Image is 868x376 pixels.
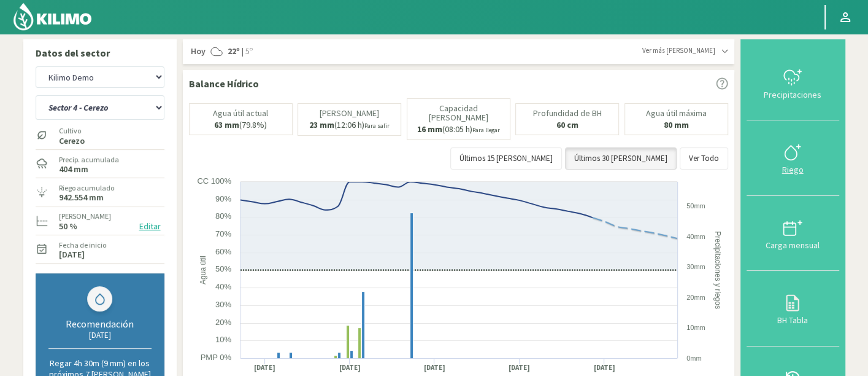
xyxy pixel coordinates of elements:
[556,119,578,130] b: 60 cm
[213,109,268,118] p: Agua útil actual
[750,316,835,324] div: BH Tabla
[59,194,104,202] label: 942.554 mm
[244,45,253,58] span: 5º
[664,119,689,130] b: 80 mm
[472,126,500,134] small: Para llegar
[189,45,205,58] span: Hoy
[423,363,445,372] text: [DATE]
[565,147,677,170] button: Últimos 30 [PERSON_NAME]
[214,120,267,130] p: (79.8%)
[189,76,259,91] p: Balance Hídrico
[417,125,500,135] p: (08:05 h)
[686,324,705,331] text: 10mm
[59,182,114,194] label: Riego acumulado
[59,211,111,222] label: [PERSON_NAME]
[215,335,231,344] text: 10%
[750,241,835,249] div: Carga mensual
[200,353,231,362] text: PMP 0%
[713,231,722,309] text: Precipitaciones y riegos
[593,363,615,372] text: [DATE]
[509,363,530,372] text: [DATE]
[12,2,93,31] img: Kilimo
[228,45,240,57] strong: 22º
[533,109,602,118] p: Profundidad de BH
[215,318,231,327] text: 20%
[215,282,231,291] text: 40%
[59,125,85,136] label: Cultivo
[686,263,705,270] text: 30mm
[59,251,85,259] label: [DATE]
[215,247,231,256] text: 60%
[646,109,707,118] p: Agua útil máxima
[197,176,231,186] text: CC 100%
[215,211,231,221] text: 80%
[747,120,839,195] button: Riego
[59,137,85,145] label: Cerezo
[36,45,164,60] p: Datos del sector
[686,294,705,301] text: 20mm
[242,45,244,58] span: |
[215,264,231,273] text: 50%
[417,123,442,135] b: 16 mm
[747,271,839,346] button: BH Tabla
[364,122,390,130] small: Para salir
[412,104,505,122] p: Capacidad [PERSON_NAME]
[48,318,152,330] div: Recomendación
[254,363,275,372] text: [DATE]
[320,109,379,118] p: [PERSON_NAME]
[309,120,390,130] p: (12:06 h)
[48,330,152,340] div: [DATE]
[686,233,705,240] text: 40mm
[59,165,88,173] label: 404 mm
[59,154,119,165] label: Precip. acumulada
[747,45,839,120] button: Precipitaciones
[59,240,106,251] label: Fecha de inicio
[750,165,835,174] div: Riego
[686,354,701,362] text: 0mm
[747,196,839,271] button: Carga mensual
[642,45,715,56] span: Ver más [PERSON_NAME]
[686,202,705,210] text: 50mm
[680,147,728,170] button: Ver Todo
[450,147,562,170] button: Últimos 15 [PERSON_NAME]
[750,90,835,99] div: Precipitaciones
[198,256,207,284] text: Agua útil
[215,194,231,203] text: 90%
[309,119,334,130] b: 23 mm
[214,119,239,130] b: 63 mm
[136,219,164,233] button: Editar
[339,363,360,372] text: [DATE]
[215,229,231,238] text: 70%
[59,222,77,230] label: 50 %
[215,300,231,309] text: 30%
